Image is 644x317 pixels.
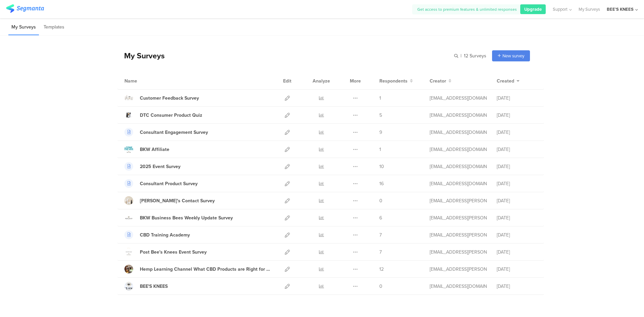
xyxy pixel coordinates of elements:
[6,4,44,13] img: segmanta logo
[379,163,384,170] span: 10
[8,19,39,35] li: My Surveys
[430,77,451,85] button: Creator
[140,146,169,153] div: BKW Affiliate
[140,112,202,119] div: DTC Consumer Product Quiz
[124,230,190,239] a: CBD Training Academy
[497,214,537,221] div: [DATE]
[140,129,208,136] div: Consultant Engagement Survey
[124,77,165,85] div: Name
[124,265,270,273] a: Hemp Learning Channel What CBD Products are Right for Me
[41,19,67,35] li: Templates
[311,72,331,89] div: Analyze
[140,266,270,273] div: Hemp Learning Channel What CBD Products are Right for Me
[140,231,190,239] div: CBD Training Academy
[124,248,207,256] a: Post Bee's Knees Event Survey
[430,77,446,85] span: Creator
[140,197,215,204] div: Matt's Contact Survey
[379,129,382,136] span: 9
[524,6,542,12] span: Upgrade
[497,231,537,239] div: [DATE]
[497,129,537,136] div: [DATE]
[124,213,233,222] a: BKW Business Bees Weekly Update Survey
[430,266,487,273] div: hayley.b.heaton@gmail.com
[379,197,382,204] span: 0
[124,111,202,119] a: DTC Consumer Product Quiz
[430,129,487,136] div: spatel7851@gmail.com
[553,6,568,12] span: Support
[140,249,207,256] div: Post Bee's Knees Event Survey
[497,266,537,273] div: [DATE]
[140,163,180,170] div: 2025 Event Survey
[497,180,537,187] div: [DATE]
[430,197,487,204] div: hayley.b.heaton@gmail.com
[379,112,382,119] span: 5
[379,249,382,256] span: 7
[497,249,537,256] div: [DATE]
[379,214,382,221] span: 6
[140,283,168,290] div: BEE'S KNEES
[430,180,487,187] div: spatel7851@gmail.com
[497,95,537,102] div: [DATE]
[497,77,520,85] button: Created
[460,52,463,59] span: |
[140,180,198,187] div: Consultant Product Survey
[430,95,487,102] div: spatel7851@gmail.com
[379,95,381,102] span: 1
[124,162,180,171] a: 2025 Event Survey
[124,196,215,205] a: [PERSON_NAME]'s Contact Survey
[430,249,487,256] div: hayley.b.heaton@gmail.com
[497,146,537,153] div: [DATE]
[379,180,384,187] span: 16
[497,163,537,170] div: [DATE]
[379,146,381,153] span: 1
[124,145,169,154] a: BKW Affiliate
[140,214,233,221] div: BKW Business Bees Weekly Update Survey
[430,163,487,170] div: spatel7851@gmail.com
[140,95,199,102] div: Customer Feedback Survey
[430,231,487,239] div: hayley.b.heaton@gmail.com
[124,128,208,137] a: Consultant Engagement Survey
[607,6,634,12] div: BEE’S KNEES
[348,72,363,89] div: More
[124,282,168,290] a: BEE'S KNEES
[124,94,199,102] a: Customer Feedback Survey
[117,50,165,61] div: My Surveys
[430,146,487,153] div: spatel7851@gmail.com
[497,283,537,290] div: [DATE]
[280,72,294,89] div: Edit
[497,112,537,119] div: [DATE]
[430,283,487,290] div: hadark@segmanta.com
[379,266,384,273] span: 12
[497,197,537,204] div: [DATE]
[430,214,487,221] div: hayley.b.heaton@gmail.com
[502,53,524,59] span: New survey
[430,112,487,119] div: spatel7851@gmail.com
[379,231,382,239] span: 7
[379,77,408,85] span: Respondents
[124,179,198,188] a: Consultant Product Survey
[417,6,517,12] span: Get access to premium features & unlimited responses
[379,77,413,85] button: Respondents
[379,283,382,290] span: 0
[497,77,514,85] span: Created
[464,52,486,59] span: 12 Surveys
